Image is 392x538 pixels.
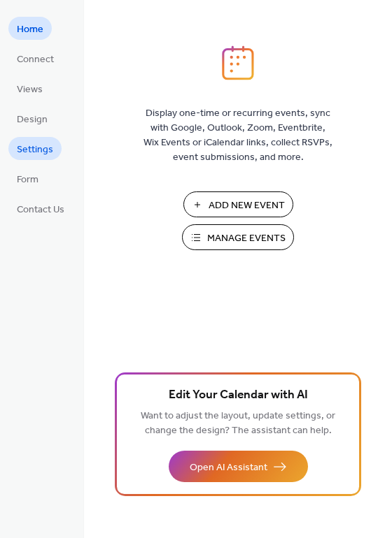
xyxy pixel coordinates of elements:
a: Home [8,17,52,40]
img: logo_icon.svg [222,45,254,80]
span: Open AI Assistant [190,460,267,475]
button: Add New Event [183,191,293,217]
span: Display one-time or recurring events, sync with Google, Outlook, Zoom, Eventbrite, Wix Events or ... [143,106,332,165]
a: Connect [8,47,62,70]
span: Settings [17,143,53,157]
a: Settings [8,137,62,160]
span: Manage Events [207,231,286,246]
span: Want to adjust the layout, update settings, or change the design? The assistant can help. [141,407,335,440]
a: Form [8,167,47,190]
a: Design [8,107,56,130]
span: Edit Your Calendar with AI [169,386,308,405]
span: Views [17,82,43,97]
span: Add New Event [209,198,285,213]
a: Contact Us [8,197,73,220]
a: Views [8,77,51,100]
span: Connect [17,52,54,67]
span: Design [17,112,48,127]
span: Home [17,22,43,37]
button: Manage Events [182,224,294,250]
span: Contact Us [17,203,64,217]
button: Open AI Assistant [169,451,308,482]
span: Form [17,173,38,187]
